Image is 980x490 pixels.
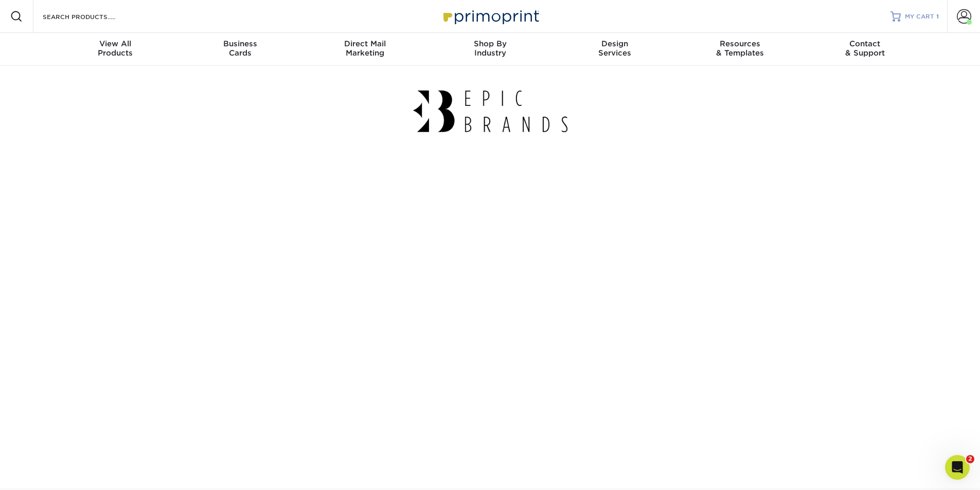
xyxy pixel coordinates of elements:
img: Epic Brands [413,90,567,132]
a: Shop ByIndustry [427,33,553,66]
span: Business [177,39,302,48]
div: Marketing [302,39,427,58]
span: Resources [678,39,803,48]
a: Contact& Support [803,33,928,66]
a: Direct MailMarketing [302,33,427,66]
a: DesignServices [553,33,678,66]
iframe: Intercom live chat [945,455,970,480]
span: Direct Mail [302,39,427,48]
div: Industry [427,39,553,58]
span: 2 [966,455,974,463]
div: & Templates [678,39,803,58]
span: View All [53,39,178,48]
span: Shop By [427,39,553,48]
div: & Support [803,39,928,58]
span: MY CART [905,12,934,21]
span: 1 [936,13,939,20]
a: Resources& Templates [678,33,803,66]
input: SEARCH PRODUCTS..... [42,10,142,23]
div: Products [53,39,178,58]
a: View AllProducts [53,33,178,66]
img: Primoprint [439,5,542,27]
div: Services [553,39,678,58]
a: BusinessCards [177,33,302,66]
span: Design [553,39,678,48]
div: Cards [177,39,302,58]
span: Contact [803,39,928,48]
